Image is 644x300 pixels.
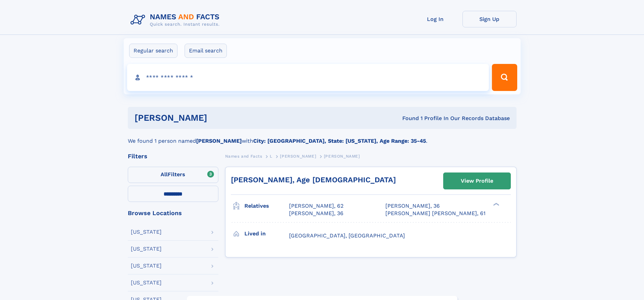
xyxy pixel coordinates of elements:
a: [PERSON_NAME] [280,152,316,160]
h3: Relatives [244,200,289,212]
span: L [270,154,272,159]
b: City: [GEOGRAPHIC_DATA], State: [US_STATE], Age Range: 35-45 [253,138,426,144]
span: All [161,171,168,178]
div: Found 1 Profile In Our Records Database [305,115,510,122]
a: [PERSON_NAME], 62 [289,202,343,210]
div: [US_STATE] [131,246,162,252]
b: [PERSON_NAME] [196,138,242,144]
label: Regular search [129,44,177,58]
a: View Profile [444,173,510,189]
a: Names and Facts [225,152,262,160]
div: Browse Locations [128,210,218,216]
a: Log In [408,11,462,27]
div: View Profile [461,173,493,189]
label: Email search [185,44,227,58]
div: ❯ [492,202,500,207]
a: [PERSON_NAME] [PERSON_NAME], 61 [385,210,485,217]
span: [GEOGRAPHIC_DATA], [GEOGRAPHIC_DATA] [289,232,405,239]
a: [PERSON_NAME], 36 [385,202,440,210]
button: Search Button [492,64,517,91]
div: We found 1 person named with . [128,129,517,145]
label: Filters [128,167,218,183]
a: L [270,152,272,160]
h1: [PERSON_NAME] [135,114,305,122]
a: [PERSON_NAME], 36 [289,210,343,217]
h3: Lived in [244,228,289,239]
a: Sign Up [462,11,517,27]
input: search input [127,64,489,91]
span: [PERSON_NAME] [280,154,316,159]
div: [US_STATE] [131,280,162,285]
a: [PERSON_NAME], Age [DEMOGRAPHIC_DATA] [231,176,396,184]
div: [US_STATE] [131,263,162,269]
div: Filters [128,153,218,159]
img: Logo Names and Facts [128,11,225,29]
span: [PERSON_NAME] [324,154,360,159]
div: [US_STATE] [131,229,162,235]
